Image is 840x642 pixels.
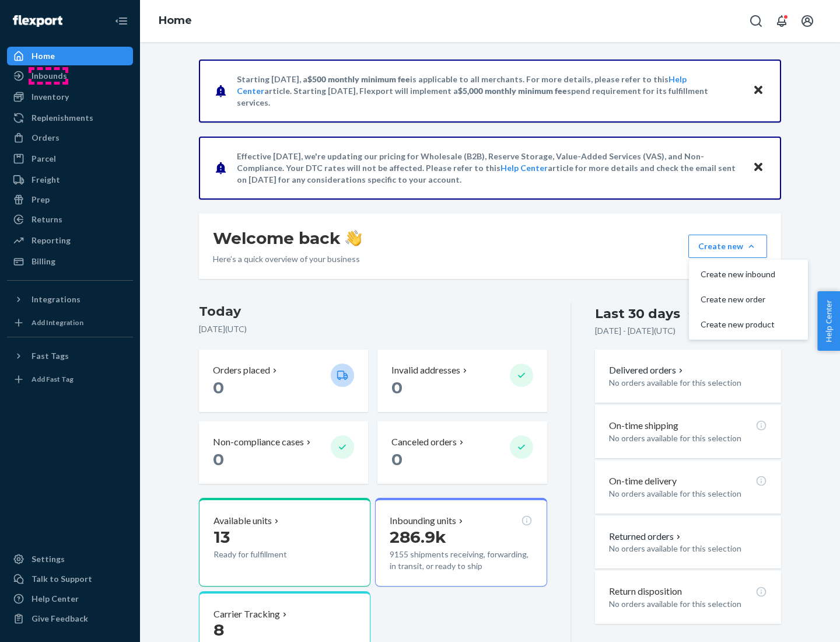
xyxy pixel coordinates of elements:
[7,609,133,628] button: Give Feedback
[237,151,741,186] p: Effective [DATE], we're updating our pricing for Wholesale (B2B), Reserve Storage, Value-Added Se...
[701,270,775,278] span: Create new inbound
[391,364,460,377] p: Invalid addresses
[7,210,133,229] a: Returns
[609,432,767,444] p: No orders available for this selection
[213,253,362,265] p: Here’s a quick overview of your business
[199,302,547,321] h3: Today
[7,347,133,365] button: Fast Tags
[345,230,362,246] img: hand-wave emoji
[199,350,368,412] button: Orders placed 0
[32,174,60,186] div: Freight
[751,82,766,99] button: Close
[701,320,775,329] span: Create new product
[149,4,201,38] ol: breadcrumbs
[110,9,133,33] button: Close Navigation
[7,67,133,85] a: Inbounds
[32,50,55,62] div: Home
[32,194,50,205] div: Prep
[213,620,224,640] span: 8
[7,550,133,568] a: Settings
[7,128,133,147] a: Orders
[7,231,133,250] a: Reporting
[391,435,457,449] p: Canceled orders
[817,291,840,351] button: Help Center
[32,132,60,144] div: Orders
[213,378,224,397] span: 0
[7,290,133,309] button: Integrations
[595,325,675,337] p: [DATE] - [DATE] ( UTC )
[199,421,368,484] button: Non-compliance cases 0
[32,593,79,605] div: Help Center
[609,364,685,377] button: Delivered orders
[7,47,133,65] a: Home
[32,573,92,585] div: Talk to Support
[213,549,321,560] p: Ready for fulfillment
[390,549,532,572] p: 9155 shipments receiving, forwarding, in transit, or ready to ship
[609,488,767,500] p: No orders available for this selection
[13,15,62,27] img: Flexport logo
[32,317,83,327] div: Add Integration
[199,498,370,587] button: Available units13Ready for fulfillment
[213,608,280,621] p: Carrier Tracking
[691,262,806,287] button: Create new inbound
[609,474,677,488] p: On-time delivery
[32,91,69,103] div: Inventory
[32,613,88,624] div: Give Feedback
[375,498,547,587] button: Inbounding units286.9k9155 shipments receiving, forwarding, in transit, or ready to ship
[307,74,410,84] span: $500 monthly minimum fee
[701,295,775,303] span: Create new order
[7,109,133,127] a: Replenishments
[213,435,304,449] p: Non-compliance cases
[213,514,272,528] p: Available units
[751,159,766,176] button: Close
[32,294,80,305] div: Integrations
[377,350,547,412] button: Invalid addresses 0
[391,449,402,469] span: 0
[796,9,819,33] button: Open account menu
[159,14,192,27] a: Home
[32,70,67,82] div: Inbounds
[32,553,65,565] div: Settings
[390,527,446,547] span: 286.9k
[609,543,767,554] p: No orders available for this selection
[501,163,548,173] a: Help Center
[609,530,683,543] button: Returned orders
[609,598,767,610] p: No orders available for this selection
[7,252,133,271] a: Billing
[688,235,767,258] button: Create newCreate new inboundCreate new orderCreate new product
[213,527,230,547] span: 13
[458,86,567,96] span: $5,000 monthly minimum fee
[7,88,133,106] a: Inventory
[7,589,133,608] a: Help Center
[609,377,767,389] p: No orders available for this selection
[7,190,133,209] a: Prep
[32,153,56,165] div: Parcel
[213,228,362,249] h1: Welcome back
[32,235,71,246] div: Reporting
[7,170,133,189] a: Freight
[237,74,741,109] p: Starting [DATE], a is applicable to all merchants. For more details, please refer to this article...
[770,9,793,33] button: Open notifications
[595,305,680,323] div: Last 30 days
[7,149,133,168] a: Parcel
[691,287,806,312] button: Create new order
[213,449,224,469] span: 0
[32,350,69,362] div: Fast Tags
[32,374,73,384] div: Add Fast Tag
[7,313,133,332] a: Add Integration
[7,570,133,588] a: Talk to Support
[391,378,402,397] span: 0
[609,419,678,432] p: On-time shipping
[744,9,768,33] button: Open Search Box
[32,112,93,124] div: Replenishments
[213,364,270,377] p: Orders placed
[7,370,133,389] a: Add Fast Tag
[609,585,682,598] p: Return disposition
[390,514,456,528] p: Inbounding units
[691,312,806,337] button: Create new product
[32,256,55,267] div: Billing
[199,323,547,335] p: [DATE] ( UTC )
